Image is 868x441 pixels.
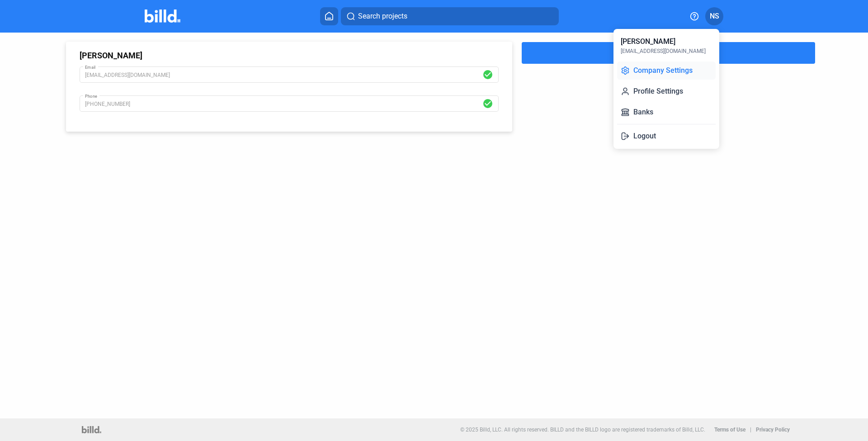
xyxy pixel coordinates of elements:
button: Logout [617,127,716,145]
div: [EMAIL_ADDRESS][DOMAIN_NAME] [621,47,706,55]
button: Banks [617,103,716,121]
button: Company Settings [617,62,716,80]
button: Profile Settings [617,82,716,100]
div: [PERSON_NAME] [621,36,675,47]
